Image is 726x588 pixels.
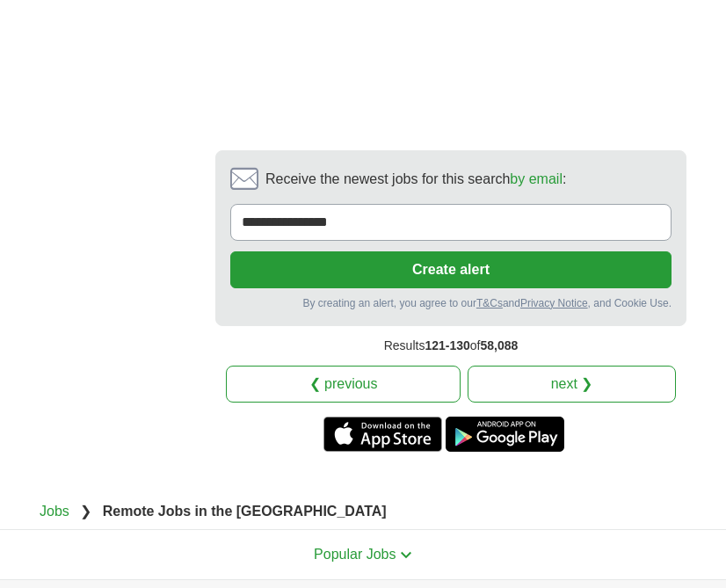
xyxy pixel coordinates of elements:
[40,504,69,519] a: Jobs
[476,297,503,309] a: T&Cs
[215,326,686,366] div: Results of
[446,417,564,452] a: Get the Android app
[425,338,469,352] span: 121-130
[323,417,442,452] a: Get the iPhone app
[80,504,91,519] span: ❯
[400,551,412,559] img: toggle icon
[265,169,566,190] span: Receive the newest jobs for this search :
[103,504,387,519] strong: Remote Jobs in the [GEOGRAPHIC_DATA]
[510,171,563,186] a: by email
[480,338,518,352] span: 58,088
[468,366,676,403] a: next ❯
[520,297,588,309] a: Privacy Notice
[226,366,461,403] a: ❮ previous
[230,251,672,288] button: Create alert
[230,295,672,311] div: By creating an alert, you agree to our and , and Cookie Use.
[314,547,396,562] span: Popular Jobs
